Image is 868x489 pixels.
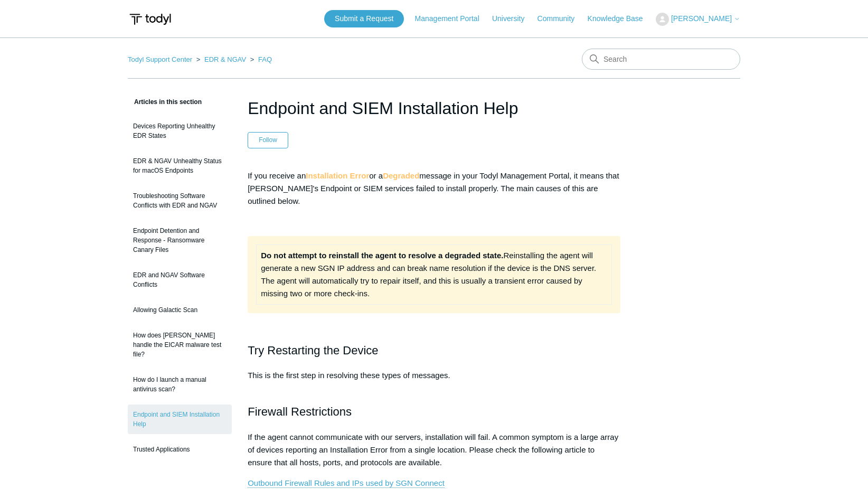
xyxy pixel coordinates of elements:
[248,431,620,469] p: If the agent cannot communicate with our servers, installation will fail. A common symptom is a l...
[582,49,740,70] input: Search
[128,10,173,29] img: Todyl Support Center Help Center home page
[128,325,232,364] a: How does [PERSON_NAME] handle the EICAR malware test file?
[204,55,246,63] a: EDR & NGAV
[383,171,419,180] strong: Degraded
[128,221,232,260] a: Endpoint Detention and Response - Ransomware Canary Files
[248,170,620,208] p: If you receive an or a message in your Todyl Management Portal, it means that [PERSON_NAME]'s End...
[128,55,194,63] li: Todyl Support Center
[324,10,404,27] a: Submit a Request
[128,55,192,63] a: Todyl Support Center
[248,55,272,63] li: FAQ
[415,13,490,24] a: Management Portal
[248,402,620,421] h2: Firewall Restrictions
[248,341,620,360] h2: Try Restarting the Device
[671,14,732,23] span: [PERSON_NAME]
[537,13,586,24] a: Community
[248,96,620,121] h1: Endpoint and SIEM Installation Help
[128,405,232,434] a: Endpoint and SIEM Installation Help
[128,265,232,295] a: EDR and NGAV Software Conflicts
[248,478,445,488] a: Outbound Firewall Rules and IPs used by SGN Connect
[128,370,232,399] a: How do I launch a manual antivirus scan?
[492,13,535,24] a: University
[128,151,232,181] a: EDR & NGAV Unhealthy Status for macOS Endpoints
[128,98,202,106] span: Articles in this section
[248,369,620,394] p: This is the first step in resolving these types of messages.
[128,300,232,320] a: Allowing Galactic Scan
[128,186,232,215] a: Troubleshooting Software Conflicts with EDR and NGAV
[656,13,740,26] button: [PERSON_NAME]
[194,55,248,63] li: EDR & NGAV
[128,116,232,146] a: Devices Reporting Unhealthy EDR States
[588,13,654,24] a: Knowledge Base
[248,132,288,148] button: Follow Article
[257,245,612,304] td: Reinstalling the agent will generate a new SGN IP address and can break name resolution if the de...
[261,251,503,260] strong: Do not attempt to reinstall the agent to resolve a degraded state.
[258,55,272,63] a: FAQ
[128,439,232,459] a: Trusted Applications
[306,171,369,180] strong: Installation Error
